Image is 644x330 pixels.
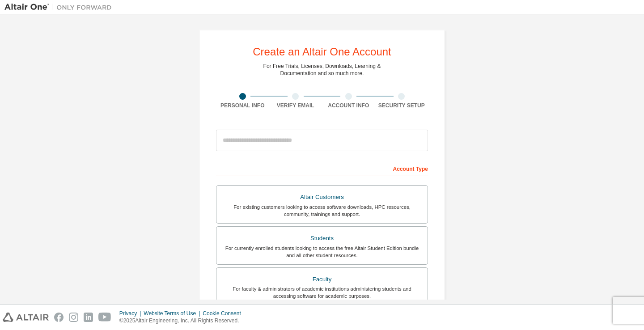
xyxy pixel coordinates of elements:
[222,232,422,245] div: Students
[269,102,322,109] div: Verify Email
[222,191,422,203] div: Altair Customers
[69,313,78,322] img: instagram.svg
[253,47,391,57] div: Create an Altair One Account
[222,285,422,300] div: For faculty & administrators of academic institutions administering students and accessing softwa...
[375,102,428,109] div: Security Setup
[222,245,422,259] div: For currently enrolled students looking to access the free Altair Student Edition bundle and all ...
[119,310,144,317] div: Privacy
[4,3,116,12] img: Altair One
[84,313,93,322] img: linkedin.svg
[119,317,246,325] p: © 2025 Altair Engineering, Inc. All Rights Reserved.
[216,102,269,109] div: Personal Info
[144,310,203,317] div: Website Terms of Use
[263,63,381,77] div: For Free Trials, Licenses, Downloads, Learning & Documentation and so much more.
[322,102,375,109] div: Account Info
[54,313,64,322] img: facebook.svg
[222,273,422,286] div: Faculty
[216,161,428,175] div: Account Type
[203,310,246,317] div: Cookie Consent
[222,203,422,218] div: For existing customers looking to access software downloads, HPC resources, community, trainings ...
[3,313,49,322] img: altair_logo.svg
[98,313,111,322] img: youtube.svg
